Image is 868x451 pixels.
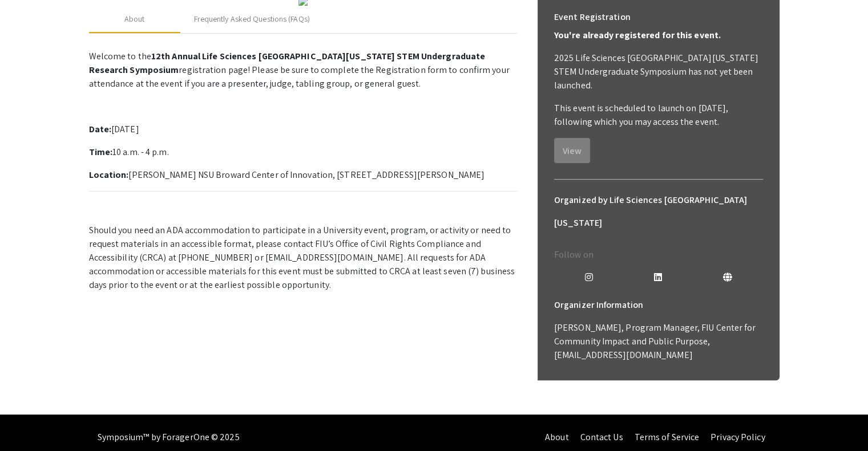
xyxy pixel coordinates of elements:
[89,146,113,158] strong: Time:
[554,29,763,42] p: You're already registered for this event.
[89,50,517,91] p: Welcome to the registration page! Please be sure to complete the Registration form to confirm you...
[9,400,49,442] iframe: Chat
[554,321,763,362] p: [PERSON_NAME], Program Manager, FIU Center for Community Impact and Public Purpose, [EMAIL_ADDRES...
[554,6,631,29] h6: Event Registration
[89,123,112,135] strong: Date:
[89,224,517,292] p: Should you need an ADA accommodation to participate in a University event, program, or activity o...
[554,138,590,163] button: View
[89,168,517,182] p: [PERSON_NAME] NSU Broward Center of Innovation, [STREET_ADDRESS][PERSON_NAME]
[89,50,486,76] strong: 12th Annual Life Sciences [GEOGRAPHIC_DATA][US_STATE] STEM Undergraduate Research Symposium
[580,431,623,443] a: Contact Us
[124,13,145,25] div: About
[554,51,763,92] p: 2025 Life Sciences [GEOGRAPHIC_DATA][US_STATE] STEM Undergraduate Symposium has not yet been laun...
[194,13,310,25] div: Frequently Asked Questions (FAQs)
[554,101,763,129] p: This event is scheduled to launch on [DATE], following which you may access the event.
[634,431,699,443] a: Terms of Service
[545,431,569,443] a: About
[89,145,517,159] p: 10 a.m. - 4 p.m.
[89,123,517,136] p: [DATE]
[89,169,129,181] strong: Location:
[554,294,763,316] h6: Organizer Information
[554,189,763,234] h6: Organized by Life Sciences [GEOGRAPHIC_DATA][US_STATE]
[554,248,763,262] p: Follow on
[710,431,765,443] a: Privacy Policy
